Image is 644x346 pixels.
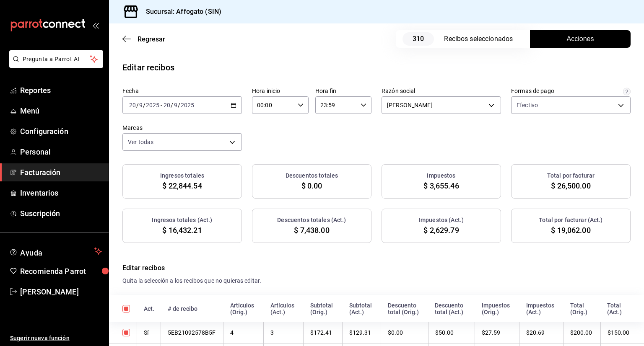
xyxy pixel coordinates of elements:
span: $ 7,438.00 [294,225,329,236]
th: $172.41 [304,322,343,343]
button: Acciones [530,30,631,48]
th: $27.59 [475,322,519,343]
div: Formas de pago [511,88,554,94]
th: Impuestos (Orig.) [475,295,519,322]
span: $ 3,655.46 [423,180,459,191]
input: ---- [145,102,160,108]
h3: Total por facturar [547,171,595,180]
span: / [143,102,145,108]
th: Impuestos (Act.) [519,295,563,322]
th: $200.00 [563,322,601,343]
h3: Ingresos totales [160,171,204,180]
span: Acciones [567,34,594,44]
span: - [161,102,162,108]
span: 310 [402,32,434,46]
h3: Total por facturar (Act.) [539,216,602,225]
div: Recibos seleccionados [444,34,519,44]
button: Pregunta a Parrot AI [9,50,103,68]
th: Descuento total (Act.) [428,295,475,322]
th: Artículos (Orig.) [223,295,264,322]
th: $150.00 [600,322,644,343]
span: $ 16,432.21 [162,225,202,236]
h3: Descuentos totales (Act.) [277,216,346,225]
th: Subtotal (Act.) [343,295,381,322]
span: Pregunta a Parrot AI [23,55,90,64]
h4: Quita la selección a los recibos que no quieras editar. [122,276,631,285]
span: Facturación [20,167,102,178]
input: -- [129,102,136,108]
h3: Ingresos totales (Act.) [152,216,212,225]
span: $ 0.00 [301,180,322,191]
h3: Impuestos [427,171,455,180]
span: $ 19,062.00 [551,225,590,236]
th: Sí [137,322,161,343]
input: ---- [180,102,195,108]
th: Subtotal (Orig.) [304,295,343,322]
span: Reportes [20,85,102,96]
input: -- [163,102,171,108]
span: Ayuda [20,246,91,256]
span: / [136,102,139,108]
div: Editar recibos [122,61,174,74]
h3: Sucursal: Affogato (SIN) [139,7,221,17]
span: Personal [20,146,102,158]
th: Artículos (Act.) [264,295,304,322]
th: 3 [264,322,304,343]
span: Recomienda Parrot [20,266,102,277]
label: Marcas [122,125,242,131]
span: Inventarios [20,187,102,199]
button: open_drawer_menu [92,22,99,28]
span: $ 26,500.00 [551,180,590,191]
span: Efectivo [517,101,538,109]
th: Act. [137,295,161,322]
label: Razón social [382,88,501,94]
span: Regresar [138,35,165,43]
th: # de recibo [161,295,223,322]
span: Sugerir nueva función [10,334,102,343]
span: / [171,102,173,108]
span: Suscripción [20,208,102,219]
th: 5EB21092578B5F [161,322,223,343]
span: $ 22,844.54 [162,180,202,191]
span: Configuración [20,126,102,137]
th: $129.31 [343,322,381,343]
button: Regresar [122,35,165,43]
h3: Impuestos (Act.) [419,216,464,225]
h4: Editar recibos [122,263,631,273]
span: / [178,102,180,108]
span: Menú [20,105,102,116]
a: Pregunta a Parrot AI [6,61,103,70]
th: $0.00 [381,322,428,343]
h3: Descuentos totales [286,171,338,180]
div: [PERSON_NAME] [382,96,501,114]
input: -- [174,102,178,108]
span: Ver todas [128,138,153,146]
th: Total (Act.) [600,295,644,322]
th: $50.00 [428,322,475,343]
label: Hora inicio [252,88,309,94]
label: Fecha [122,88,242,94]
svg: Solo se mostrarán las órdenes que fueron pagadas exclusivamente con las formas de pago selecciona... [623,88,631,96]
th: Total (Orig.) [563,295,601,322]
th: Descuento total (Orig.) [381,295,428,322]
label: Hora fin [315,88,372,94]
th: $20.69 [519,322,563,343]
th: 4 [223,322,264,343]
input: -- [139,102,143,108]
span: [PERSON_NAME] [20,286,102,297]
span: $ 2,629.79 [423,225,459,236]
